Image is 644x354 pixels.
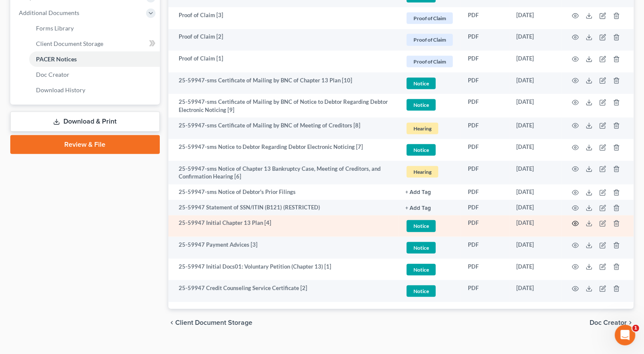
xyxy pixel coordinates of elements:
td: [DATE] [509,161,562,185]
span: Doc Creator [590,319,627,326]
span: Proof of Claim [407,34,453,45]
span: Doc Creator [36,71,69,78]
span: Hearing [407,166,438,178]
span: Notice [407,78,436,89]
td: 25-59947 Statement of SSN/ITIN (B121) (RESTRICTED) [168,200,398,215]
td: PDF [461,161,509,185]
iframe: Intercom live chat [615,325,635,345]
td: PDF [461,73,509,94]
a: Proof of Claim [405,54,454,69]
td: PDF [461,29,509,51]
a: Forms Library [29,21,160,36]
a: Notice [405,98,454,112]
a: Download & Print [10,112,160,132]
a: Hearing [405,121,454,136]
td: 25-59947-sms Notice to Debtor Regarding Debtor Electronic Noticing [7] [168,139,398,161]
i: chevron_right [627,319,634,326]
span: Proof of Claim [407,12,453,24]
button: chevron_left Client Document Storage [168,319,252,326]
td: PDF [461,7,509,29]
a: Hearing [405,165,454,179]
td: [DATE] [509,94,562,118]
td: [DATE] [509,200,562,215]
td: [DATE] [509,73,562,94]
span: Forms Library [36,24,74,32]
a: Proof of Claim [405,33,454,47]
a: Client Document Storage [29,36,160,51]
span: Notice [407,285,436,297]
td: [DATE] [509,259,562,281]
td: PDF [461,259,509,281]
a: Review & File [10,135,160,154]
td: [DATE] [509,29,562,51]
td: 25-59947-sms Certificate of Mailing by BNC of Chapter 13 Plan [10] [168,73,398,94]
td: [DATE] [509,185,562,200]
span: Client Document Storage [175,319,252,326]
td: 25-59947 Initial Docs01: Voluntary Petition (Chapter 13) [1] [168,259,398,281]
a: Notice [405,143,454,157]
a: Download History [29,82,160,98]
td: [DATE] [509,280,562,302]
td: PDF [461,94,509,118]
td: [DATE] [509,237,562,259]
td: [DATE] [509,118,562,139]
td: PDF [461,215,509,237]
td: 25-59947-sms Notice of Debtor's Prior Filings [168,185,398,200]
td: 25-59947-sms Certificate of Mailing by BNC of Meeting of Creditors [8] [168,118,398,139]
span: Client Document Storage [36,40,103,47]
td: 25-59947 Payment Advices [3] [168,237,398,259]
td: PDF [461,280,509,302]
td: PDF [461,139,509,161]
a: PACER Notices [29,51,160,67]
a: Notice [405,263,454,277]
button: Doc Creator chevron_right [590,319,634,326]
span: 1 [632,325,639,332]
td: 25-59947-sms Certificate of Mailing by BNC of Notice to Debtor Regarding Debtor Electronic Notici... [168,94,398,118]
button: + Add Tag [405,206,431,211]
td: Proof of Claim [3] [168,7,398,29]
td: [DATE] [509,7,562,29]
td: [DATE] [509,51,562,73]
td: PDF [461,200,509,215]
button: + Add Tag [405,190,431,195]
a: Doc Creator [29,67,160,82]
span: Hearing [407,123,438,134]
a: Notice [405,76,454,91]
a: Notice [405,284,454,298]
a: Proof of Claim [405,11,454,25]
td: Proof of Claim [1] [168,51,398,73]
a: Notice [405,241,454,255]
td: 25-59947 Credit Counseling Service Certificate [2] [168,280,398,302]
span: Proof of Claim [407,56,453,67]
span: Notice [407,144,436,156]
td: 25-59947-sms Notice of Chapter 13 Bankruptcy Case, Meeting of Creditors, and Confirmation Hearing... [168,161,398,185]
td: [DATE] [509,215,562,237]
td: 25-59947 Initial Chapter 13 Plan [4] [168,215,398,237]
span: Download History [36,86,85,94]
span: Notice [407,264,436,275]
td: [DATE] [509,139,562,161]
span: Notice [407,220,436,232]
td: PDF [461,185,509,200]
span: PACER Notices [36,55,77,63]
a: Notice [405,219,454,233]
td: PDF [461,51,509,73]
td: PDF [461,118,509,139]
span: Notice [407,242,436,254]
a: + Add Tag [405,188,454,196]
a: + Add Tag [405,203,454,212]
i: chevron_left [168,319,175,326]
td: PDF [461,237,509,259]
td: Proof of Claim [2] [168,29,398,51]
span: Additional Documents [19,9,79,16]
span: Notice [407,99,436,111]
